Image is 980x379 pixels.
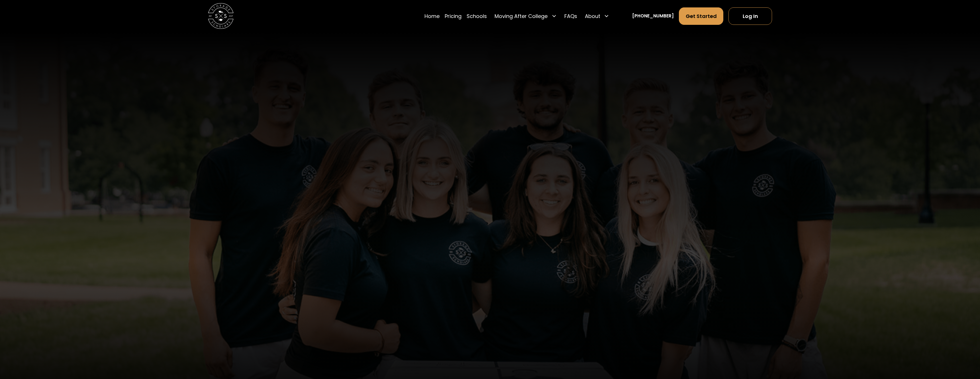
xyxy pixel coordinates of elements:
a: Home [424,7,440,25]
a: [PHONE_NUMBER] [632,13,674,19]
div: Moving After College [495,12,548,20]
a: Pricing [445,7,462,25]
a: Schools [467,7,487,25]
a: Get Started [679,7,723,25]
div: About [585,12,600,20]
a: FAQs [564,7,577,25]
img: Storage Scholars main logo [208,3,234,29]
em: uncommonly well [477,252,528,260]
a: Log In [728,7,772,25]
